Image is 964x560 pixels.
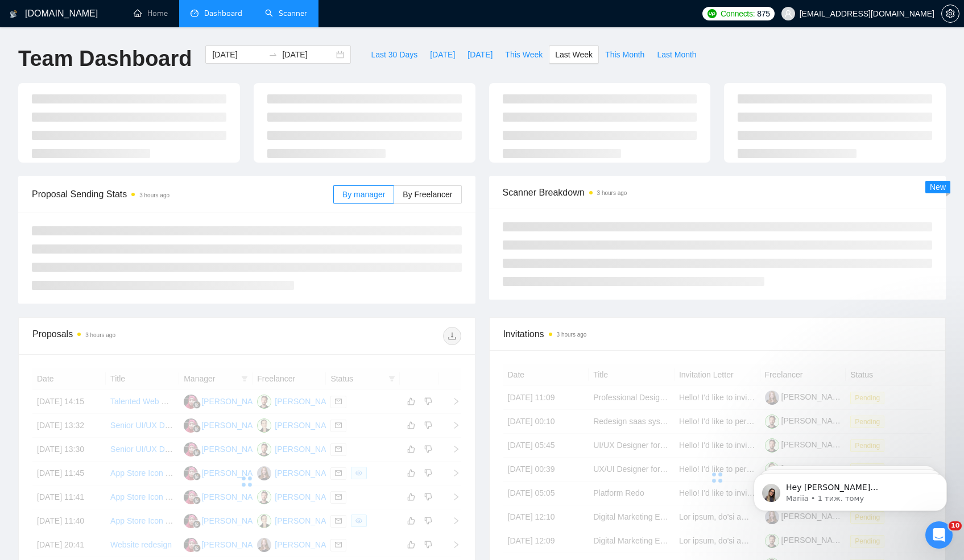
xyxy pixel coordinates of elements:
[139,192,169,198] time: 3 hours ago
[268,50,278,59] span: to
[134,9,168,18] a: homeHome
[599,45,651,64] button: This Month
[191,9,198,17] span: dashboard
[555,48,593,61] span: Last Week
[503,185,933,200] span: Scanner Breakdown
[265,9,307,18] a: searchScanner
[268,50,278,59] span: swap-right
[651,45,702,64] button: Last Month
[430,48,455,61] span: [DATE]
[557,331,587,338] time: 3 hours ago
[549,45,599,64] button: Last Week
[32,187,333,201] span: Proposal Sending Stats
[365,45,424,64] button: Last 30 Days
[461,45,499,64] button: [DATE]
[342,190,385,199] span: By manager
[930,182,946,192] span: New
[85,332,115,338] time: 3 hours ago
[737,450,964,529] iframe: Intercom notifications повідомлення
[505,48,543,61] span: This Week
[708,9,717,18] img: upwork-logo.png
[949,521,962,530] span: 10
[282,48,334,61] input: End date
[605,48,644,61] span: This Month
[403,190,452,199] span: By Freelancer
[503,327,932,341] span: Invitations
[757,7,769,20] span: 875
[212,48,264,61] input: Start date
[941,5,959,23] button: setting
[721,7,755,20] span: Connects:
[32,327,247,345] div: Proposals
[371,48,417,61] span: Last 30 Days
[784,10,792,18] span: user
[941,9,959,18] a: setting
[597,190,627,196] time: 3 hours ago
[10,5,18,23] img: logo
[18,45,192,72] h1: Team Dashboard
[204,9,242,18] span: Dashboard
[942,9,959,18] span: setting
[424,45,461,64] button: [DATE]
[49,33,195,223] span: Hey [PERSON_NAME][EMAIL_ADDRESS][PERSON_NAME][DOMAIN_NAME], Looks like your Upwork agency [PERSON...
[657,48,696,61] span: Last Month
[925,521,953,549] iframe: Intercom live chat
[499,45,549,64] button: This Week
[467,48,493,61] span: [DATE]
[49,44,196,54] p: Message from Mariia, sent 1 тиж. тому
